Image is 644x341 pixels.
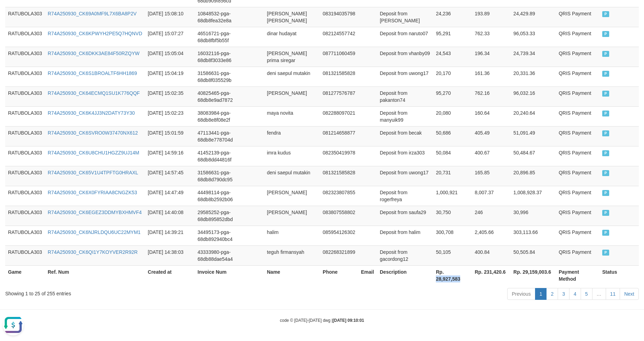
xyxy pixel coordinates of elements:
td: [DATE] 14:38:03 [145,245,195,265]
th: Description [377,265,433,285]
a: R74A250930_CK6EGEZ3DDMYBXHMVF4 [48,210,142,215]
td: 081321585828 [320,166,358,186]
a: R74A250930_CK6KPWYH2PE5Q7HQNVD [48,31,142,36]
td: 081277576787 [320,86,358,106]
td: QRIS Payment [556,186,599,206]
td: [DATE] 14:39:21 [145,226,195,245]
td: teguh firmansyah [264,245,320,265]
td: QRIS Payment [556,146,599,166]
th: Phone [320,265,358,285]
td: [DATE] 15:02:23 [145,106,195,126]
td: [DATE] 15:08:10 [145,7,195,27]
td: 082350419978 [320,146,358,166]
td: RATUBOLA303 [5,47,45,67]
td: QRIS Payment [556,166,599,186]
a: R74A250930_CK6K4JJ3N2DATY73Y30 [48,110,135,116]
th: Rp. 231,420.6 [472,265,511,285]
span: PAID [602,31,609,37]
td: QRIS Payment [556,226,599,245]
a: 1 [535,288,547,300]
td: 50,686 [433,126,472,146]
td: Deposit from uwong17 [377,67,433,86]
td: [PERSON_NAME] [264,86,320,106]
td: [PERSON_NAME] [PERSON_NAME] [264,7,320,27]
td: 082323807855 [320,186,358,206]
td: Deposit from irza303 [377,146,433,166]
th: Status [599,265,639,285]
td: 20,080 [433,106,472,126]
a: R74A250930_CK6NJRLDQU6UC22MYM1 [48,229,141,235]
th: Ref. Num [45,265,145,285]
th: Email [358,265,377,285]
td: 50,484.67 [511,146,556,166]
td: RATUBOLA303 [5,245,45,265]
td: RATUBOLA303 [5,106,45,126]
td: 762.33 [472,27,511,47]
td: 96,053.33 [511,27,556,47]
td: 193.89 [472,7,511,27]
td: Deposit from saufa29 [377,206,433,226]
td: 300,708 [433,226,472,245]
a: R74A250930_CK69A0MF9L7X6BA8P2V [48,11,136,16]
td: dinar hudayat [264,27,320,47]
a: R74A250930_CK64ECMQ1SU1K776QQF [48,90,140,96]
td: Deposit from [PERSON_NAME] [377,7,433,27]
td: 2,405.66 [472,226,511,245]
td: 20,331.36 [511,67,556,86]
td: 400.84 [472,245,511,265]
td: 44498114-pga-68db8b2592b06 [195,186,264,206]
td: 20,896.85 [511,166,556,186]
td: [DATE] 14:40:08 [145,206,195,226]
td: 081321585828 [320,67,358,86]
td: [DATE] 14:57:45 [145,166,195,186]
td: 165.85 [472,166,511,186]
th: Rp. 29,159,003.6 [511,265,556,285]
a: R74A250930_CK6S1BROALTF6HH1869 [48,70,137,76]
td: fendra [264,126,320,146]
td: 303,113.66 [511,226,556,245]
td: [DATE] 15:01:59 [145,126,195,146]
td: [PERSON_NAME] prima siregar [264,47,320,67]
td: Deposit from gacordong12 [377,245,433,265]
td: 082268321899 [320,245,358,265]
td: 196.34 [472,47,511,67]
td: 20,170 [433,67,472,86]
td: 087711060459 [320,47,358,67]
a: 3 [558,288,570,300]
td: 10848532-pga-68db8fea32e8a [195,7,264,27]
span: PAID [602,150,609,156]
span: PAID [602,71,609,77]
a: Previous [507,288,535,300]
td: [PERSON_NAME] [264,206,320,226]
td: QRIS Payment [556,106,599,126]
td: RATUBOLA303 [5,7,45,27]
td: 41452139-pga-68db8dd44816f [195,146,264,166]
td: Deposit from vhanby09 [377,47,433,67]
a: R74A250930_CK6QI1Y7KOYVER2R92R [48,249,138,255]
td: 246 [472,206,511,226]
th: Rp. 28,927,583 [433,265,472,285]
td: 24,739.34 [511,47,556,67]
td: halim [264,226,320,245]
td: 50,105 [433,245,472,265]
td: 161.36 [472,67,511,86]
td: Deposit from halim [377,226,433,245]
td: 24,429.89 [511,7,556,27]
td: QRIS Payment [556,67,599,86]
td: QRIS Payment [556,245,599,265]
td: [DATE] 15:04:19 [145,67,195,86]
small: code © [DATE]-[DATE] dwg | [280,318,364,323]
td: 95,270 [433,86,472,106]
span: PAID [602,11,609,17]
td: 46516721-pga-68db8fbf5b55f [195,27,264,47]
td: 95,291 [433,27,472,47]
td: QRIS Payment [556,206,599,226]
td: 43333980-pga-68db88dae54a4 [195,245,264,265]
th: Payment Method [556,265,599,285]
td: RATUBOLA303 [5,186,45,206]
th: Created at [145,265,195,285]
a: R74A250930_CK6X0FYRIAA8CNGZK53 [48,190,137,195]
td: [DATE] 14:47:49 [145,186,195,206]
td: QRIS Payment [556,7,599,27]
span: PAID [602,130,609,136]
